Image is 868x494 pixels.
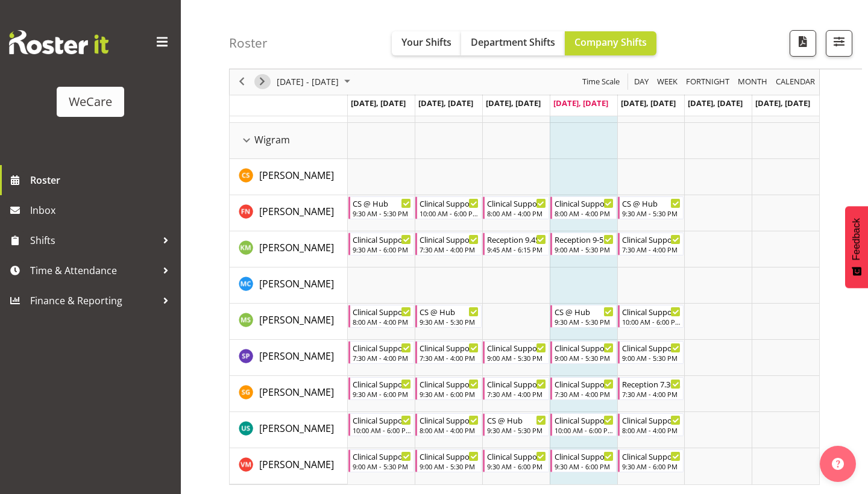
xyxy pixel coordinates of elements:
[234,75,250,90] button: Previous
[555,342,614,354] div: Clinical Support 9-5.30
[353,305,412,317] div: Clinical Support 8-4
[259,205,334,218] span: [PERSON_NAME]
[622,414,681,426] div: Clinical Support 8-4
[348,233,415,255] div: Kishendri Moodley"s event - Clinical Support 9.30-6 Begin From Monday, August 11, 2025 at 9:30:00...
[688,98,743,108] span: [DATE], [DATE]
[774,75,817,90] button: Month
[622,461,681,471] div: 9:30 AM - 6:00 PM
[348,341,415,364] div: Sabnam Pun"s event - Clinical Support 7.30 - 4 Begin From Monday, August 11, 2025 at 7:30:00 AM G...
[581,75,621,90] span: Time Scale
[353,378,412,390] div: Clinical Support 9.30-6
[420,245,479,254] div: 7:30 AM - 4:00 PM
[574,36,647,49] span: Company Shifts
[348,413,415,436] div: Udani Senanayake"s event - Clinical Support 10-6 Begin From Monday, August 11, 2025 at 10:00:00 A...
[259,169,334,182] span: [PERSON_NAME]
[415,233,482,255] div: Kishendri Moodley"s event - Clinical Support 7.30 - 4 Begin From Tuesday, August 12, 2025 at 7:30...
[420,353,479,363] div: 7:30 AM - 4:00 PM
[30,261,157,280] span: Time & Attendance
[618,449,684,472] div: Viktoriia Molchanova"s event - Clinical Support 9.30-6 Begin From Friday, August 15, 2025 at 9:30...
[553,98,608,108] span: [DATE], [DATE]
[550,449,617,472] div: Viktoriia Molchanova"s event - Clinical Support 9.30-6 Begin From Thursday, August 14, 2025 at 9:...
[487,425,546,435] div: 9:30 AM - 5:30 PM
[555,425,614,435] div: 10:00 AM - 6:00 PM
[550,305,617,328] div: Mehreen Sardar"s event - CS @ Hub Begin From Thursday, August 14, 2025 at 9:30:00 AM GMT+12:00 En...
[555,208,614,218] div: 8:00 AM - 4:00 PM
[252,69,272,95] div: next period
[348,377,415,400] div: Sanjita Gurung"s event - Clinical Support 9.30-6 Begin From Monday, August 11, 2025 at 9:30:00 AM...
[487,450,546,462] div: Clinical Support 9.30-6
[622,233,681,245] div: Clinical Support 7.30 - 4
[353,317,412,327] div: 8:00 AM - 4:00 PM
[420,305,479,317] div: CS @ Hub
[655,75,680,90] button: Timeline Week
[348,449,415,472] div: Viktoriia Molchanova"s event - Clinical Support 9-5.30 Begin From Monday, August 11, 2025 at 9:00...
[618,341,684,364] div: Sabnam Pun"s event - Clinical Support 9-5.30 Begin From Friday, August 15, 2025 at 9:00:00 AM GMT...
[420,461,479,471] div: 9:00 AM - 5:30 PM
[622,208,681,218] div: 9:30 AM - 5:30 PM
[618,196,684,219] div: Firdous Naqvi"s event - CS @ Hub Begin From Friday, August 15, 2025 at 9:30:00 AM GMT+12:00 Ends ...
[272,69,357,95] div: August 11 - 17, 2025
[259,457,334,472] a: [PERSON_NAME]
[483,196,549,219] div: Firdous Naqvi"s event - Clinical Support 8-4 Begin From Wednesday, August 13, 2025 at 8:00:00 AM ...
[555,245,614,254] div: 9:00 AM - 5:30 PM
[351,98,406,108] span: [DATE], [DATE]
[420,208,479,218] div: 10:00 AM - 6:00 PM
[487,461,546,471] div: 9:30 AM - 6:00 PM
[487,353,546,363] div: 9:00 AM - 5:30 PM
[622,450,681,462] div: Clinical Support 9.30-6
[259,204,334,219] a: [PERSON_NAME]
[550,196,617,219] div: Firdous Naqvi"s event - Clinical Support 8-4 Begin From Thursday, August 14, 2025 at 8:00:00 AM G...
[622,353,681,363] div: 9:00 AM - 5:30 PM
[230,123,348,159] td: Wigram resource
[230,412,348,448] td: Udani Senanayake resource
[259,458,334,471] span: [PERSON_NAME]
[415,377,482,400] div: Sanjita Gurung"s event - Clinical Support 9.30-6 Begin From Tuesday, August 12, 2025 at 9:30:00 A...
[487,197,546,209] div: Clinical Support 8-4
[737,75,769,90] span: Month
[618,305,684,328] div: Mehreen Sardar"s event - Clinical Support 10-6 Begin From Friday, August 15, 2025 at 10:00:00 AM ...
[9,30,108,54] img: Rosterit website logo
[755,98,810,108] span: [DATE], [DATE]
[487,208,546,218] div: 8:00 AM - 4:00 PM
[230,231,348,267] td: Kishendri Moodley resource
[259,240,334,255] a: [PERSON_NAME]
[790,30,816,57] button: Download a PDF of the roster according to the set date range.
[259,313,334,327] span: [PERSON_NAME]
[275,75,340,90] span: [DATE] - [DATE]
[353,389,412,399] div: 9:30 AM - 6:00 PM
[254,75,271,90] button: Next
[550,341,617,364] div: Sabnam Pun"s event - Clinical Support 9-5.30 Begin From Thursday, August 14, 2025 at 9:00:00 AM G...
[580,75,622,90] button: Time Scale
[230,159,348,195] td: Catherine Stewart resource
[230,340,348,376] td: Sabnam Pun resource
[621,98,676,108] span: [DATE], [DATE]
[353,197,412,209] div: CS @ Hub
[259,313,334,327] a: [PERSON_NAME]
[483,377,549,400] div: Sanjita Gurung"s event - Clinical Support 7.30 - 4 Begin From Wednesday, August 13, 2025 at 7:30:...
[230,376,348,412] td: Sanjita Gurung resource
[736,75,770,90] button: Timeline Month
[420,233,479,245] div: Clinical Support 7.30 - 4
[633,75,650,90] span: Day
[618,377,684,400] div: Sanjita Gurung"s event - Reception 7.30 - 4 Begin From Friday, August 15, 2025 at 7:30:00 AM GMT+...
[353,425,412,435] div: 10:00 AM - 6:00 PM
[471,36,555,49] span: Department Shifts
[555,305,614,317] div: CS @ Hub
[230,195,348,231] td: Firdous Naqvi resource
[259,386,334,399] span: [PERSON_NAME]
[353,414,412,426] div: Clinical Support 10-6
[259,277,334,291] a: [PERSON_NAME]
[555,461,614,471] div: 9:30 AM - 6:00 PM
[415,305,482,328] div: Mehreen Sardar"s event - CS @ Hub Begin From Tuesday, August 12, 2025 at 9:30:00 AM GMT+12:00 End...
[622,305,681,317] div: Clinical Support 10-6
[622,317,681,327] div: 10:00 AM - 6:00 PM
[69,93,112,111] div: WeCare
[420,197,479,209] div: Clinical Support 10-6
[415,196,482,219] div: Firdous Naqvi"s event - Clinical Support 10-6 Begin From Tuesday, August 12, 2025 at 10:00:00 AM ...
[555,414,614,426] div: Clinical Support 10-6
[259,277,334,290] span: [PERSON_NAME]
[420,342,479,354] div: Clinical Support 7.30 - 4
[622,425,681,435] div: 8:00 AM - 4:00 PM
[231,69,252,95] div: previous period
[487,378,546,390] div: Clinical Support 7.30 - 4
